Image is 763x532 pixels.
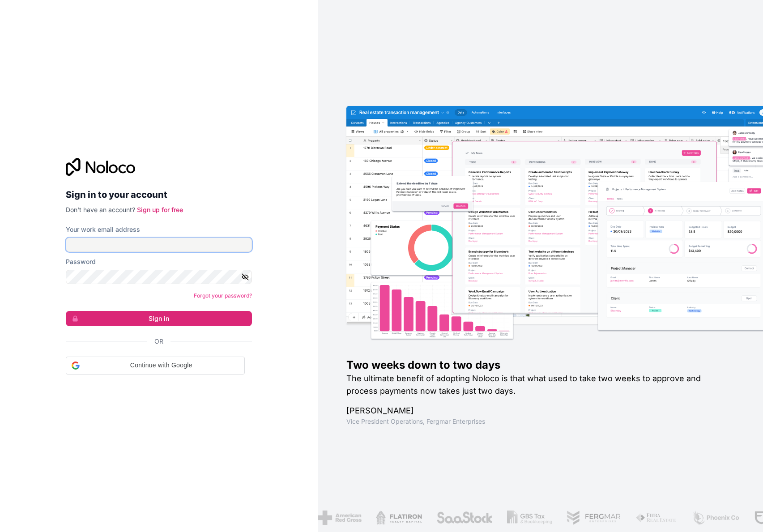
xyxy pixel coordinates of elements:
[66,270,252,284] input: Password
[346,417,734,426] h1: Vice President Operations , Fergmar Enterprises
[634,511,676,525] img: /assets/fiera-fwj2N5v4.png
[374,511,421,525] img: /assets/flatiron-C8eUkumj.png
[316,511,360,525] img: /assets/american-red-cross-BAupjrZR.png
[66,357,245,375] div: Continue with Google
[194,292,252,299] a: Forgot your password?
[565,511,620,525] img: /assets/fergmar-CudnrXN5.png
[66,238,252,252] input: Email address
[346,372,734,397] h2: The ultimate benefit of adopting Noloco is that what used to take two weeks to approve and proces...
[83,361,239,370] span: Continue with Google
[690,511,738,525] img: /assets/phoenix-BREaitsQ.png
[346,404,734,417] h1: [PERSON_NAME]
[66,257,96,266] label: Password
[66,311,252,326] button: Sign in
[346,358,734,372] h1: Two weeks down to two days
[137,206,183,213] a: Sign up for free
[66,225,140,234] label: Your work email address
[66,187,252,203] h2: Sign in to your account
[505,511,550,525] img: /assets/gbstax-C-GtDUiK.png
[154,337,163,346] span: Or
[66,206,135,213] span: Don't have an account?
[435,511,491,525] img: /assets/saastock-C6Zbiodz.png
